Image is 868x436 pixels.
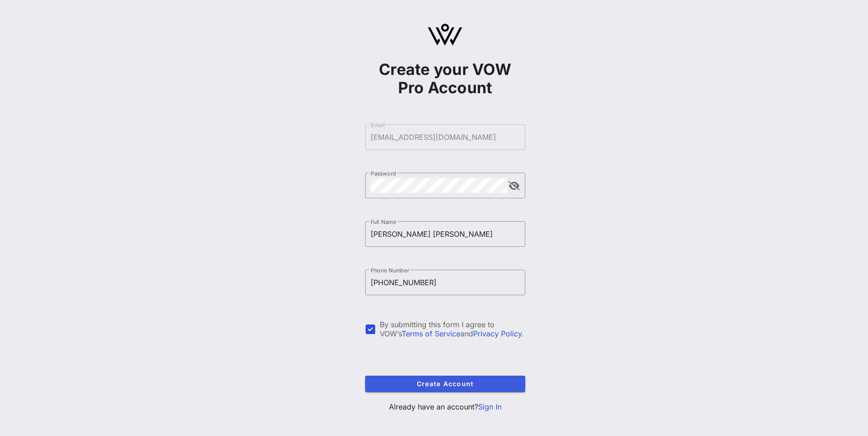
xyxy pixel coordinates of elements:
[380,320,525,338] div: By submitting this form I agree to VOW’s and .
[428,24,462,46] img: logo.svg
[372,380,518,388] span: Create Account
[478,402,501,411] a: Sign In
[365,401,525,412] p: Already have an account?
[473,329,522,338] a: Privacy Policy
[402,329,460,338] a: Terms of Service
[365,60,525,97] h1: Create your VOW Pro Account
[371,218,396,225] label: Full Name
[371,267,409,274] label: Phone Number
[371,122,385,128] label: Email
[371,170,396,177] label: Password
[508,181,520,191] button: append icon
[365,376,525,392] button: Create Account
